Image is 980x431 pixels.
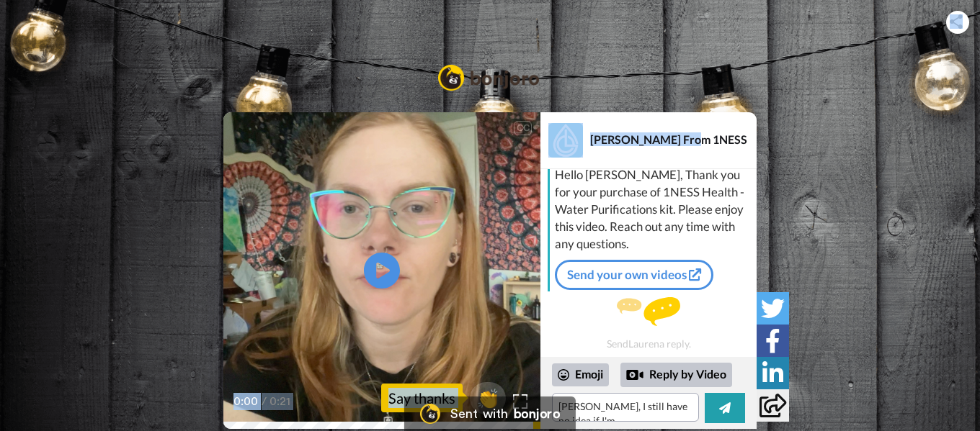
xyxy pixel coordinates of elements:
[269,393,295,410] span: 0:21
[540,297,757,350] div: Send Lauren a reply.
[552,393,699,422] textarea: [PERSON_NAME], I still have no idea if I'm
[513,394,527,409] img: Full screen
[617,297,680,326] img: message.svg
[626,366,643,384] div: Reply by Video
[950,14,963,29] img: ic_share.svg
[552,363,609,386] div: Emoji
[438,65,539,91] img: Bonjoro Logo
[450,407,508,420] div: Sent with
[514,121,532,135] div: CC
[404,396,576,431] a: Bonjoro LogoSent withbonjoro
[233,393,259,410] span: 0:00
[555,260,713,290] a: Send your own videos
[620,363,732,387] div: Reply by Video
[381,384,463,412] div: Say thanks
[470,382,506,414] button: 👏
[590,132,756,146] div: [PERSON_NAME] From 1NESS
[470,386,506,409] span: 👏
[420,404,440,424] img: Bonjoro Logo
[548,123,583,158] img: Profile Image
[555,166,753,253] div: Hello [PERSON_NAME], Thank you for your purchase of 1NESS Health -Water Purifications kit. Please...
[262,393,267,410] span: /
[514,407,560,420] div: bonjoro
